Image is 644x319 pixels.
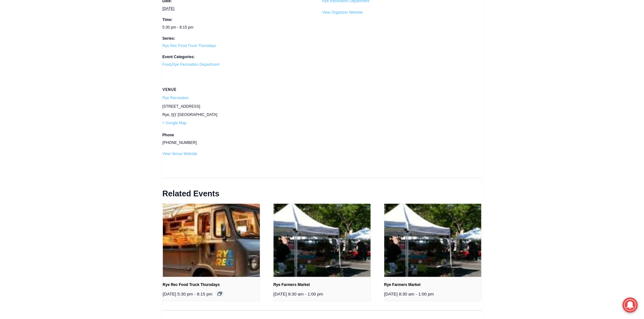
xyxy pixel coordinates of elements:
abbr: 2025-09-11 [163,6,175,11]
a: Intern @ [DOMAIN_NAME] [153,62,308,79]
div: 5:30 pm - 8:15 pm [163,24,315,31]
dt: Event Categories: [163,54,315,60]
a: Rye Rec Food Truck Thursdays [163,282,220,287]
div: - [274,282,371,301]
span: [DATE] 8:30 am [274,292,304,297]
div: - [384,282,481,301]
abbr: New York [171,112,177,117]
iframe: Venue location map [322,87,482,154]
span: [GEOGRAPHIC_DATA] [177,112,217,117]
img: Rye’s Down to Earth Farmers Market 2013 [225,167,419,313]
dt: Series: [163,36,315,42]
div: "We would have speakers with experience in local journalism speak to us about their experiences a... [161,0,301,62]
span: Intern @ [DOMAIN_NAME] [166,63,295,78]
a: View Venue Website [163,152,197,156]
img: Rye’s Down to Earth Farmers Market 2013 [336,167,530,313]
a: Rye Rec Food Truck Thursdays [163,44,216,48]
a: Rye Farmers Market [274,282,310,287]
span: [DATE] 8:30 am [384,292,414,297]
a: View Organizer Website [322,10,363,15]
div: - [163,282,260,301]
span: Rye [163,112,169,117]
span: [STREET_ADDRESS] [163,104,200,109]
span: 8:15 pm [197,292,212,297]
span: [DATE] 5:30 pm [163,292,193,297]
h2: Venue [163,87,315,92]
h2: Related Events [163,178,482,200]
a: Rye Recreation Department [172,62,219,67]
a: Food [163,62,171,67]
span: , [169,112,170,117]
dd: , [163,62,315,68]
dd: [PHONE_NUMBER] [163,140,315,146]
span: 1:00 pm [418,292,434,297]
span: 1:00 pm [308,292,323,297]
div: 2025-09-11 [163,24,315,31]
a: Rye Farmers Market [384,282,421,287]
dt: Time: [163,17,315,23]
dt: Phone [163,132,315,138]
a: Rye Recreation [163,96,189,100]
a: + Google Map [163,119,315,127]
